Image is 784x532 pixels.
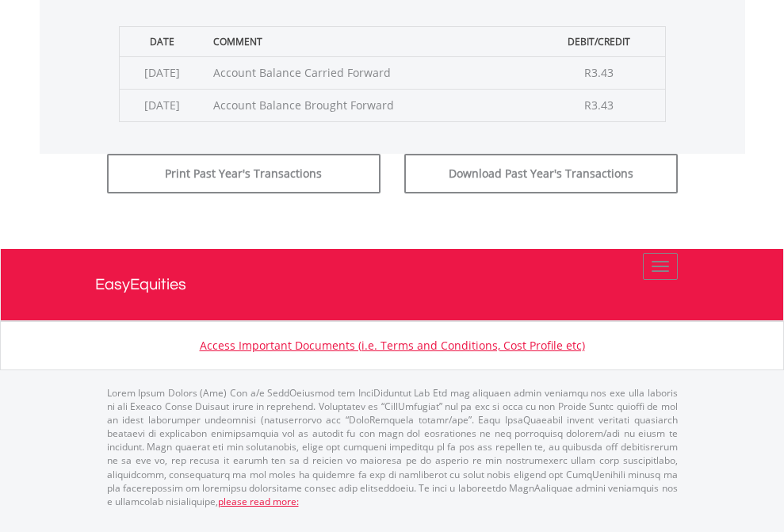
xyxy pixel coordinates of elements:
td: [DATE] [119,89,205,121]
span: R3.43 [584,98,614,113]
a: EasyEquities [95,249,690,320]
th: Date [119,26,205,56]
p: Lorem Ipsum Dolors (Ame) Con a/e SeddOeiusmod tem InciDiduntut Lab Etd mag aliquaen admin veniamq... [107,386,678,508]
th: Debit/Credit [534,26,665,56]
td: Account Balance Brought Forward [205,89,534,121]
a: please read more: [218,495,299,508]
th: Comment [205,26,534,56]
span: R3.43 [584,65,614,80]
td: [DATE] [119,56,205,89]
button: Download Past Year's Transactions [404,154,678,193]
button: Print Past Year's Transactions [107,154,381,193]
td: Account Balance Carried Forward [205,56,534,89]
a: Access Important Documents (i.e. Terms and Conditions, Cost Profile etc) [200,338,585,353]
